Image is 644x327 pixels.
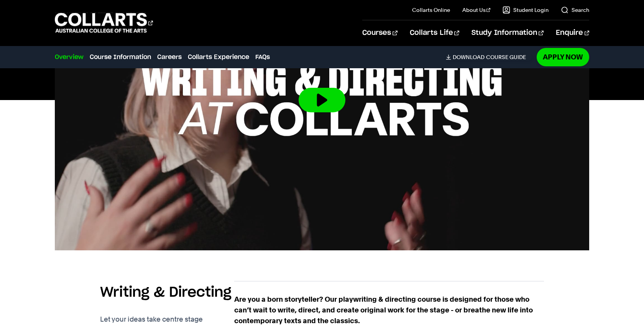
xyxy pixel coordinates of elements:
[55,53,84,62] a: Overview
[537,48,589,66] a: Apply Now
[503,6,549,14] a: Student Login
[462,6,491,14] a: About Us
[362,20,397,46] a: Courses
[556,20,589,46] a: Enquire
[100,284,232,301] h2: Writing & Directing
[412,6,450,14] a: Collarts Online
[234,295,533,325] strong: Are you a born storyteller? Our playwriting & directing course is designed for those who can’t wa...
[100,314,203,325] p: Let your ideas take centre stage
[453,54,485,61] span: Download
[90,53,151,62] a: Course Information
[472,20,544,46] a: Study Information
[561,6,589,14] a: Search
[410,20,459,46] a: Collarts Life
[157,53,182,62] a: Careers
[255,53,270,62] a: FAQs
[188,53,249,62] a: Collarts Experience
[446,54,532,61] a: DownloadCourse Guide
[55,12,153,34] div: Go to homepage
